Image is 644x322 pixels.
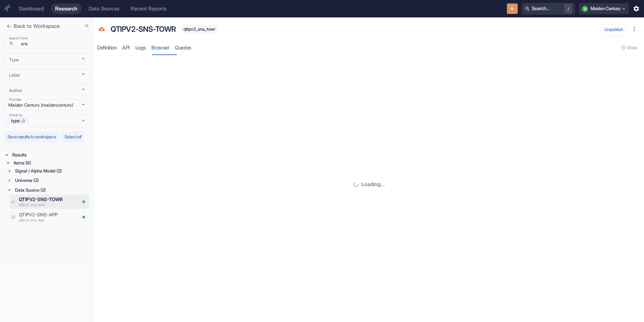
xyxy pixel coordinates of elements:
[119,41,133,55] a: API
[130,6,166,12] div: Recent Reports
[4,22,14,31] button: close
[97,45,117,51] div: Definition
[19,211,76,218] p: QTIPV2-SNS-APP
[9,97,21,102] label: Provider
[79,101,88,109] button: Open
[9,36,28,41] label: Search Term
[84,3,123,14] a: Data Sources
[99,26,105,33] span: Data Source
[133,41,149,55] a: Logs
[94,41,644,55] div: resource tabs
[19,217,76,223] p: qtipv2_sns_app
[79,55,88,63] button: Open
[15,3,48,14] a: Dashboard
[19,196,76,208] a: QTIPV2-SNS-TOWRqtipv2_sns_towr
[619,42,640,53] button: Docs
[62,131,85,143] button: Select all
[579,3,629,14] button: QMaiden Century
[111,24,176,35] p: QTIPV2-SNS-TOWR
[8,118,23,124] span: type
[51,3,82,14] a: Research
[79,85,88,94] button: Open
[19,202,76,208] p: qtipv2_sns_towr
[601,24,626,35] button: Unpublish
[79,70,88,78] button: Open
[79,117,88,125] button: Open
[109,22,178,36] div: QTIPV2-SNS-TOWR
[19,6,44,12] div: Dashboard
[12,159,90,167] div: Items (6)
[4,131,59,143] button: Save results to workspace
[11,151,90,159] div: Results
[14,176,90,184] div: Universe (2)
[181,26,218,32] span: qtipv2_sns_towr
[14,167,90,175] div: Signal / Alpha Model (2)
[582,6,588,12] div: Q
[55,6,77,12] div: Research
[522,3,575,15] button: Search.../
[9,113,22,117] label: Group by
[507,3,518,14] button: New Resource
[361,181,385,188] p: Loading...
[14,186,90,194] div: Data Source (2)
[19,211,76,223] a: QTIPV2-SNS-APPqtipv2_sns_app
[149,41,172,55] a: Browser
[82,21,91,30] button: Collapse Sidebar
[126,3,171,14] a: Recent Reports
[7,117,29,124] div: type
[89,6,119,12] div: Data Sources
[172,41,194,55] a: Queries
[14,22,60,30] p: Back to Workspace
[19,196,76,203] p: QTIPV2-SNS-TOWR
